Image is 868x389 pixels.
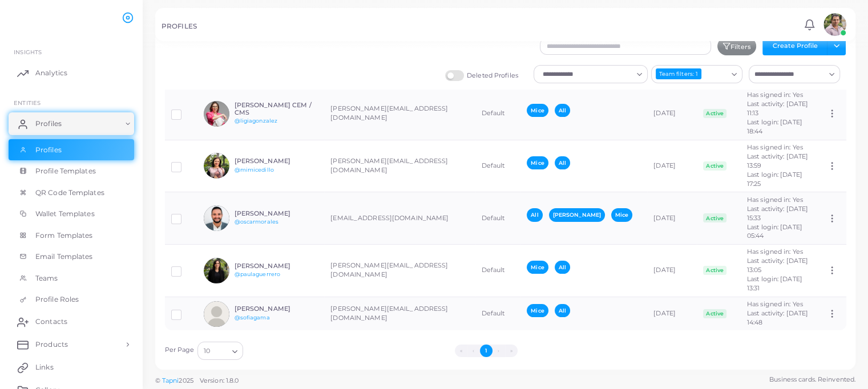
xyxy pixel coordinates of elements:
img: avatar [204,301,229,327]
input: Search for option [211,345,228,357]
input: Search for option [750,68,825,80]
h6: [PERSON_NAME] [235,262,318,270]
input: Search for option [539,68,632,80]
a: @mimicedillo [235,167,274,173]
div: Search for option [651,65,742,83]
a: Analytics [9,62,134,84]
span: Last login: [DATE] 13:31 [747,275,802,292]
button: Go to page 1 [480,345,492,357]
span: 2025 [179,376,193,386]
span: Last activity: [DATE] 13:59 [747,152,808,169]
span: Profile Templates [35,166,96,176]
span: [PERSON_NAME] [549,208,605,221]
td: [EMAIL_ADDRESS][DOMAIN_NAME] [324,192,475,245]
span: Active [703,213,727,222]
span: 10 [204,345,210,357]
a: Profile Roles [9,289,134,310]
span: Wallet Templates [35,209,95,219]
span: Has signed in: Yes [747,91,803,99]
a: @oscarmorales [235,218,278,225]
div: Search for option [749,65,840,83]
span: All [527,208,542,221]
label: Per Page [165,346,195,355]
span: Active [703,161,727,171]
span: Profiles [35,145,62,155]
span: Last activity: [DATE] 11:13 [747,100,808,117]
span: Links [35,362,54,372]
a: Profile Templates [9,160,134,182]
span: Has signed in: Yes [747,300,803,308]
td: Default [475,87,521,140]
a: Profiles [9,139,134,161]
a: Email Templates [9,246,134,268]
div: Search for option [197,342,243,360]
span: Mice [527,104,548,117]
span: All [555,261,570,274]
span: Analytics [35,68,67,78]
span: QR Code Templates [35,188,104,198]
td: [PERSON_NAME][EMAIL_ADDRESS][DOMAIN_NAME] [324,297,475,330]
input: Search for option [703,68,726,80]
span: Last activity: [DATE] 13:05 [747,257,808,274]
a: Links [9,356,134,379]
td: Default [475,297,521,330]
h6: [PERSON_NAME] [235,210,318,217]
a: avatar [820,13,849,36]
td: Default [475,192,521,245]
a: Teams [9,268,134,289]
td: [DATE] [647,87,697,140]
span: Has signed in: Yes [747,196,803,204]
a: Profiles [9,112,134,135]
a: Contacts [9,310,134,333]
span: All [555,104,570,117]
span: Form Templates [35,230,93,241]
span: Profile Roles [35,294,79,305]
span: Last login: [DATE] 05:44 [747,223,802,240]
td: Default [475,140,521,192]
span: ENTITIES [14,99,41,106]
ul: Pagination [246,345,726,357]
h5: PROFILES [162,22,197,30]
td: [DATE] [647,192,697,245]
span: Last login: [DATE] 18:44 [747,118,802,135]
span: Products [35,339,68,350]
span: Mice [527,304,548,317]
a: @ligiagonzalez [235,117,278,124]
span: Has signed in: Yes [747,248,803,256]
span: Has signed in: Yes [747,143,803,151]
a: Form Templates [9,225,134,246]
img: avatar [823,13,846,36]
span: Teams [35,273,58,283]
img: avatar [204,101,229,127]
a: Products [9,333,134,356]
a: QR Code Templates [9,182,134,204]
td: [DATE] [647,140,697,192]
td: [PERSON_NAME][EMAIL_ADDRESS][DOMAIN_NAME] [324,244,475,297]
div: Search for option [534,65,648,83]
td: [DATE] [647,244,697,297]
td: Default [475,244,521,297]
span: Last activity: [DATE] 15:33 [747,205,808,222]
a: Wallet Templates [9,203,134,225]
span: Mice [611,208,632,221]
h6: [PERSON_NAME] CEM / CMS [235,102,318,116]
span: Contacts [35,317,67,327]
span: Active [703,266,727,275]
span: Profiles [35,119,62,129]
h6: [PERSON_NAME] [235,305,318,313]
span: All [555,156,570,169]
td: [PERSON_NAME][EMAIL_ADDRESS][DOMAIN_NAME] [324,87,475,140]
span: Email Templates [35,252,93,262]
span: Mice [527,156,548,169]
img: avatar [204,258,229,283]
h6: [PERSON_NAME] [235,157,318,165]
span: Last login: [DATE] 17:25 [747,171,802,188]
span: Active [703,109,727,118]
span: Active [703,309,727,318]
span: All [555,304,570,317]
td: [PERSON_NAME][EMAIL_ADDRESS][DOMAIN_NAME] [324,140,475,192]
a: @paulaguerrero [235,271,281,277]
label: Deleted Profiles [445,70,518,81]
a: Tapni [162,376,179,384]
span: Mice [527,261,548,274]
